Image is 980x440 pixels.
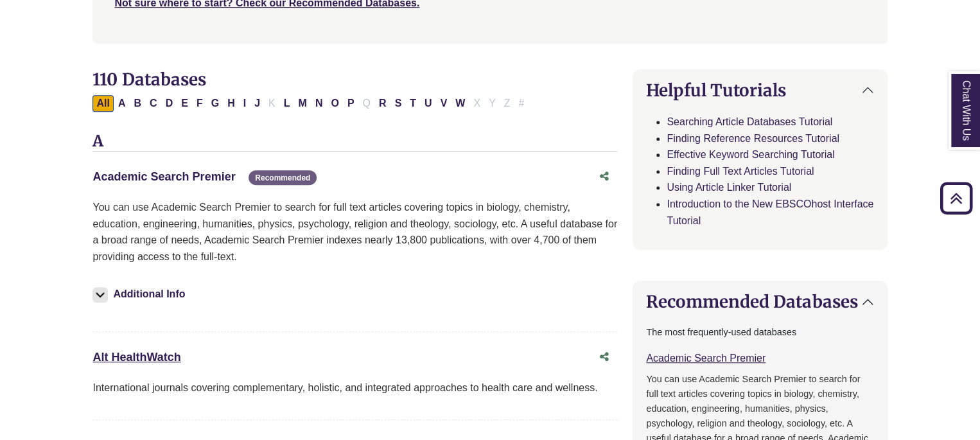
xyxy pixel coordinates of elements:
h3: A [92,132,617,152]
button: Filter Results D [162,95,177,112]
button: Filter Results M [294,95,310,112]
p: You can use Academic Search Premier to search for full text articles covering topics in biology, ... [92,199,617,265]
button: Filter Results A [114,95,130,112]
button: Filter Results S [390,95,405,112]
a: Academic Search Premier [646,353,766,364]
a: Finding Full Text Articles Tutorial [667,166,814,177]
button: Filter Results H [223,95,239,112]
button: Share this database [591,164,617,189]
a: Back to Top [936,189,977,207]
button: Filter Results C [146,95,161,112]
button: Share this database [591,345,617,369]
a: Searching Article Databases Tutorial [667,116,832,127]
button: Filter Results E [177,95,192,112]
button: Filter Results N [311,95,327,112]
span: Recommended [249,170,317,185]
a: Effective Keyword Searching Tutorial [667,149,834,160]
button: Filter Results F [193,95,207,112]
button: Recommended Databases [633,281,886,322]
button: Filter Results I [240,95,250,112]
button: Filter Results J [250,95,264,112]
span: 110 Databases [92,69,206,90]
a: Using Article Linker Tutorial [667,182,791,193]
button: Additional Info [92,285,189,303]
button: Filter Results V [436,95,451,112]
button: Filter Results L [280,95,294,112]
button: Filter Results R [375,95,390,112]
a: Introduction to the New EBSCOhost Interface Tutorial [667,198,873,226]
button: Filter Results G [207,95,223,112]
button: Filter Results U [421,95,436,112]
a: Alt HealthWatch [92,351,180,364]
a: Finding Reference Resources Tutorial [667,133,839,144]
a: Academic Search Premier [92,170,235,183]
button: Filter Results W [451,95,469,112]
button: Helpful Tutorials [633,70,886,110]
div: Alpha-list to filter by first letter of database name [92,97,529,108]
button: Filter Results B [130,95,145,112]
button: Filter Results O [327,95,342,112]
p: International journals covering complementary, holistic, and integrated approaches to health care... [92,380,617,396]
button: Filter Results T [406,95,420,112]
p: The most frequently-used databases [646,325,873,340]
button: All [92,95,113,112]
button: Filter Results P [344,95,358,112]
